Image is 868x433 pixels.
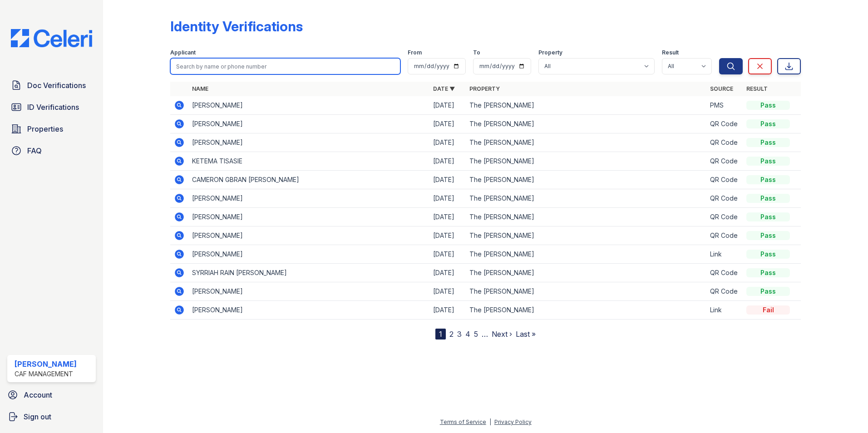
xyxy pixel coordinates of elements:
a: 2 [449,330,454,339]
div: Pass [746,250,790,259]
td: [DATE] [429,96,466,115]
td: [PERSON_NAME] [188,301,429,320]
td: [DATE] [429,208,466,226]
a: Terms of Service [440,418,486,425]
img: CE_Logo_Blue-a8612792a0a2168367f1c8372b55b34899dd931a85d93a1a3d3e32e68fde9ad4.png [4,29,99,47]
td: QR Code [706,226,743,245]
td: The [PERSON_NAME] [466,133,707,152]
td: [DATE] [429,264,466,282]
td: The [PERSON_NAME] [466,245,707,264]
a: Property [469,85,500,92]
div: CAF Management [15,369,77,379]
a: Date ▼ [433,85,455,92]
div: | [489,418,491,425]
td: The [PERSON_NAME] [466,226,707,245]
td: Link [706,301,743,320]
label: Applicant [170,49,196,56]
td: [PERSON_NAME] [188,208,429,226]
a: Doc Verifications [7,76,96,94]
a: Result [746,85,768,92]
td: [DATE] [429,152,466,171]
div: Pass [746,119,790,128]
a: Privacy Policy [494,418,532,425]
td: QR Code [706,152,743,171]
td: SYRRIAH RAIN [PERSON_NAME] [188,264,429,282]
div: [PERSON_NAME] [15,359,77,369]
div: Pass [746,268,790,277]
td: The [PERSON_NAME] [466,282,707,301]
td: QR Code [706,133,743,152]
a: Account [4,386,99,404]
span: ID Verifications [27,102,79,113]
td: The [PERSON_NAME] [466,208,707,226]
div: 1 [435,329,446,340]
td: Link [706,245,743,264]
div: Pass [746,194,790,203]
td: The [PERSON_NAME] [466,301,707,320]
td: KETEMA TISASIE [188,152,429,171]
a: FAQ [7,142,96,160]
span: … [482,329,488,340]
a: 4 [465,330,470,339]
td: [DATE] [429,133,466,152]
label: From [408,49,422,56]
a: Name [192,85,208,92]
a: Source [710,85,733,92]
td: QR Code [706,189,743,208]
label: Result [662,49,679,56]
td: [DATE] [429,226,466,245]
input: Search by name or phone number [170,58,400,74]
td: [DATE] [429,301,466,320]
span: Sign out [24,411,51,422]
td: QR Code [706,115,743,133]
td: QR Code [706,264,743,282]
div: Fail [746,305,790,315]
div: Pass [746,101,790,110]
div: Pass [746,287,790,296]
td: [PERSON_NAME] [188,282,429,301]
label: Property [538,49,562,56]
div: Pass [746,138,790,147]
td: [PERSON_NAME] [188,133,429,152]
td: [DATE] [429,189,466,208]
span: Properties [27,123,63,134]
span: FAQ [27,145,42,156]
td: The [PERSON_NAME] [466,264,707,282]
span: Doc Verifications [27,80,86,91]
td: The [PERSON_NAME] [466,171,707,189]
label: To [473,49,480,56]
a: Sign out [4,408,99,426]
td: [PERSON_NAME] [188,189,429,208]
a: 3 [457,330,462,339]
td: The [PERSON_NAME] [466,96,707,115]
td: QR Code [706,171,743,189]
div: Pass [746,231,790,240]
a: ID Verifications [7,98,96,116]
a: Properties [7,120,96,138]
td: QR Code [706,282,743,301]
td: [PERSON_NAME] [188,226,429,245]
td: The [PERSON_NAME] [466,115,707,133]
td: CAMERON GBRAN [PERSON_NAME] [188,171,429,189]
td: [DATE] [429,115,466,133]
span: Account [24,389,52,400]
td: [DATE] [429,171,466,189]
td: The [PERSON_NAME] [466,189,707,208]
td: [PERSON_NAME] [188,245,429,264]
td: QR Code [706,208,743,226]
td: [DATE] [429,245,466,264]
td: [PERSON_NAME] [188,115,429,133]
div: Pass [746,157,790,166]
div: Identity Verifications [170,18,303,34]
td: The [PERSON_NAME] [466,152,707,171]
a: Last » [516,330,536,339]
div: Pass [746,212,790,221]
td: [DATE] [429,282,466,301]
td: [PERSON_NAME] [188,96,429,115]
a: Next › [492,330,512,339]
div: Pass [746,175,790,184]
td: PMS [706,96,743,115]
a: 5 [474,330,478,339]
